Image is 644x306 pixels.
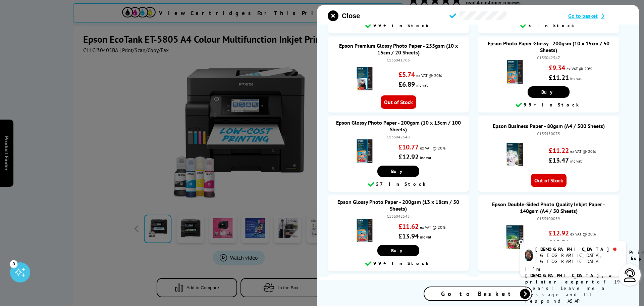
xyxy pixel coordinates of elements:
img: Epson Photo Paper Glossy - 200gsm (10 x 15cm / 50 Sheets) [503,60,527,84]
img: Epson Business Paper - 80gsm (A4 / 500 Sheets) [503,143,527,166]
a: Go to Basket [424,287,532,301]
b: I'm [DEMOGRAPHIC_DATA], a printer expert [525,266,614,285]
div: C13S042548 [334,134,462,139]
img: Epson Glossy Photo Paper - 200gsm (13 x 18cm / 50 Sheets) [353,219,376,242]
strong: £11.21 [549,73,569,82]
a: Epson Photo Paper Glossy - 200gsm (10 x 15cm / 50 Sheets) [488,40,609,53]
strong: £9.34 [549,63,565,72]
div: C13S400059 [485,216,612,221]
span: inc vat [570,159,582,164]
span: inc vat [416,83,428,88]
div: 99+ In Stock [331,260,466,268]
img: chris-livechat.png [525,250,533,261]
strong: £10.77 [398,143,419,151]
span: ex VAT @ 20% [420,225,445,230]
a: Epson Business Paper - 80gsm (A4 / 500 Sheets) [493,123,605,129]
div: 99+ In Stock [481,101,616,109]
strong: £12.92 [398,152,419,161]
div: C13S450075 [485,131,612,136]
img: user-headset-light.svg [623,268,637,282]
strong: £13.47 [549,156,569,165]
span: Close [342,12,360,20]
a: Epson Double-Sided Photo Quality Inkjet Paper - 140gsm (A4 / 50 Sheets) [492,201,605,214]
span: Go to Basket [441,290,515,298]
button: close modal [328,10,360,21]
a: Go to basket [568,12,628,19]
strong: £13.94 [398,232,419,241]
div: 57 In Stock [331,180,466,188]
strong: £12.92 [549,229,569,237]
span: Out of Stock [381,95,416,109]
span: ex VAT @ 20% [570,231,596,236]
img: Epson Premium Glossy Photo Paper - 255gsm (10 x 15cm / 20 Sheets) [353,67,376,90]
strong: £6.89 [398,80,415,89]
span: Out of Stock [531,174,567,187]
span: Buy [541,89,556,95]
img: Epson Double-Sided Photo Quality Inkjet Paper - 140gsm (A4 / 50 Sheets) [503,225,527,249]
span: inc vat [420,234,431,239]
a: Epson Premium Glossy Photo Paper - 255gsm (10 x 15cm / 20 Sheets) [339,42,458,56]
span: inc vat [570,76,582,81]
div: [DEMOGRAPHIC_DATA] [535,246,621,252]
strong: £11.22 [549,146,569,155]
div: C13S042547 [485,55,612,60]
span: ex VAT @ 20% [416,73,442,78]
span: Buy [391,248,406,254]
div: C13S041706 [334,57,462,62]
div: 3 [10,260,17,267]
strong: £11.62 [398,222,419,231]
span: ex VAT @ 20% [570,149,596,154]
a: Epson Glossy Photo Paper - 200gsm (13 x 18cm / 50 Sheets) [337,199,459,212]
div: C13S042545 [334,214,462,219]
span: inc vat [420,155,431,160]
strong: £5.74 [398,70,415,79]
div: [GEOGRAPHIC_DATA], [GEOGRAPHIC_DATA] [535,252,621,264]
strong: £15.51 [549,238,569,247]
img: Epson Glossy Photo Paper - 200gsm (10 x 15cm / 100 Sheets) [353,139,376,163]
span: Buy [391,168,406,174]
span: Go to basket [568,12,598,19]
a: Epson Glossy Photo Paper - 200gsm (10 x 15cm / 100 Sheets) [336,119,461,133]
span: ex VAT @ 20% [420,145,445,150]
div: 5 In Stock [481,22,616,30]
p: of 19 years! Leave me a message and I'll respond ASAP [525,266,621,304]
span: ex VAT @ 20% [567,66,592,71]
div: 99+ In Stock [331,22,466,30]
